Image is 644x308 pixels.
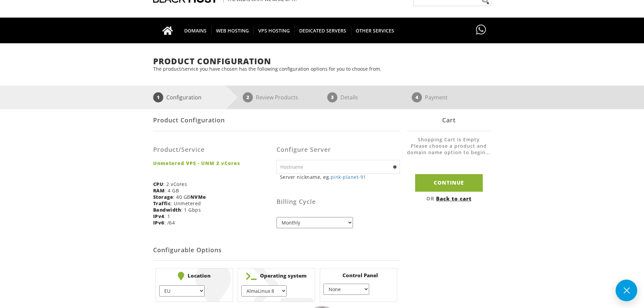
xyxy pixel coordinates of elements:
div: Product Configuration [153,109,400,131]
a: WEB HOSTING [211,18,254,43]
a: DOMAINS [180,18,212,43]
div: OR [407,195,491,202]
a: OTHER SERVICES [351,18,399,43]
strong: Unmetered VPS - UNM 2 vCores [153,160,271,166]
h3: Product/Service [153,146,271,153]
a: pink-planet-91 [331,174,366,180]
a: VPS HOSTING [254,18,295,43]
a: DEDICATED SERVERS [294,18,351,43]
span: 4 [412,92,422,102]
b: RAM [153,187,165,194]
span: 2 [243,92,253,102]
span: 3 [327,92,337,102]
input: Hostname [277,160,400,174]
b: IPv4 [153,213,164,219]
a: Go to homepage [156,18,180,43]
b: Traffic [153,200,171,207]
span: 1 [153,92,163,102]
div: : 2 vCores : 4 GB : 40 GB : Unmetered : 1 Gbps : 1 : /64 [153,136,277,231]
h1: Product Configuration [153,57,491,66]
select: } } } } } } [159,285,205,297]
h2: Configurable Options [153,240,400,261]
b: IPv6 [153,219,164,226]
b: Operating system [241,272,311,280]
span: VPS HOSTING [254,26,295,35]
b: CPU [153,181,164,187]
b: Storage [153,194,173,200]
li: Shopping Cart is Empty Please choose a product and domain name option to begin... [407,136,491,162]
b: Control Panel [324,272,393,279]
span: DEDICATED SERVERS [294,26,351,35]
a: Back to cart [436,195,472,202]
select: } } } } } } } } } } } } } } } } } } } } } [241,285,287,297]
div: Cart [407,109,491,131]
input: Continue [415,174,483,191]
span: DOMAINS [180,26,212,35]
b: Bandwidth [153,207,181,213]
p: Payment [425,92,448,102]
h3: Configure Server [277,146,400,153]
select: } } } } [324,284,369,295]
p: Configuration [166,92,201,102]
b: Location [159,272,229,280]
p: Review Products [256,92,298,102]
a: Have questions? [474,18,488,43]
p: The product/service you have chosen has the following configuration options for you to choose from. [153,66,491,72]
b: NVMe [190,194,206,200]
span: OTHER SERVICES [351,26,399,35]
p: Details [340,92,358,102]
span: WEB HOSTING [211,26,254,35]
h3: Billing Cycle [277,198,400,205]
small: Server nickname, eg. [280,174,400,180]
